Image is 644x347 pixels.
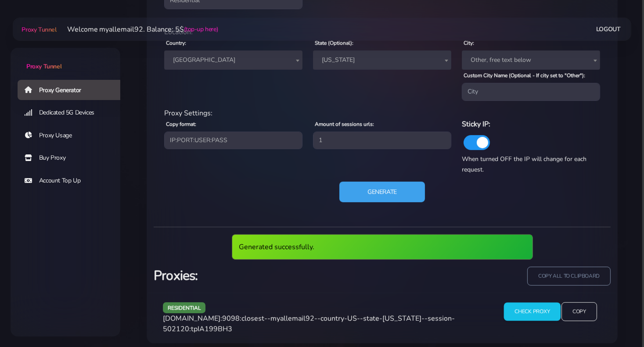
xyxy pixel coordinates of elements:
h6: Sticky IP: [462,118,600,130]
a: Proxy Tunnel [20,22,56,36]
span: South Dakota [318,54,446,66]
span: United States of America [164,50,302,70]
label: City: [464,39,474,47]
span: South Dakota [313,50,451,70]
a: Proxy Usage [18,125,127,146]
li: Welcome myallemail92. Balance: 5$ [57,24,218,35]
span: United States of America [169,54,297,66]
a: (top-up here) [184,25,218,34]
span: [DOMAIN_NAME]:9098:closest--myallemail92--country-US--state-[US_STATE]--session-502120:tpIA199BH3 [163,314,455,334]
iframe: Webchat Widget [601,304,633,336]
input: City [462,83,600,100]
label: Country: [166,39,186,47]
label: Amount of sessions urls: [315,120,374,128]
span: Other, free text below [467,54,595,66]
a: Dedicated 5G Devices [18,103,127,123]
a: Proxy Tunnel [11,48,120,71]
a: Logout [596,21,621,37]
button: Generate [339,182,425,203]
label: State (Optional): [315,39,353,47]
div: Generated successfully. [232,234,533,260]
label: Custom City Name (Optional - If city set to "Other"): [464,72,585,79]
a: Buy Proxy [18,148,127,168]
input: copy all to clipboard [527,267,611,286]
div: Proxy Settings: [159,108,605,118]
label: Copy format: [166,120,196,128]
span: When turned OFF the IP will change for each request. [462,155,586,174]
h3: Proxies: [154,267,377,285]
input: Copy [561,302,597,321]
input: Check Proxy [504,302,560,321]
span: Proxy Tunnel [26,62,61,71]
span: Other, free text below [462,50,600,70]
a: Proxy Generator [18,80,127,100]
span: residential [163,302,206,313]
span: Proxy Tunnel [22,25,56,34]
a: Account Top Up [18,171,127,191]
